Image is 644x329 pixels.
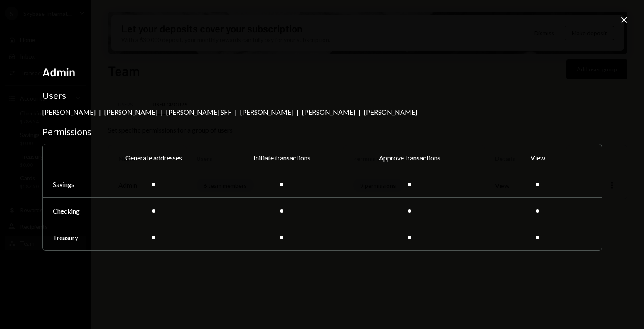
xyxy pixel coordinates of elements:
[90,144,218,171] div: Generate addresses
[42,126,602,137] h3: Permissions
[43,224,90,250] div: Treasury
[42,90,602,101] h3: Users
[42,108,96,116] div: [PERSON_NAME]
[359,108,361,116] div: |
[161,108,163,116] div: |
[346,144,474,171] div: Approve transactions
[302,108,355,116] div: [PERSON_NAME]
[240,108,293,116] div: [PERSON_NAME]
[235,108,237,116] div: |
[364,108,417,116] div: [PERSON_NAME]
[99,108,101,116] div: |
[104,108,157,116] div: [PERSON_NAME]
[43,197,90,224] div: Checking
[43,171,90,197] div: Savings
[474,144,602,171] div: View
[297,108,299,116] div: |
[218,144,346,171] div: Initiate transactions
[166,108,231,116] div: [PERSON_NAME] SFF
[42,64,602,80] h2: Admin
